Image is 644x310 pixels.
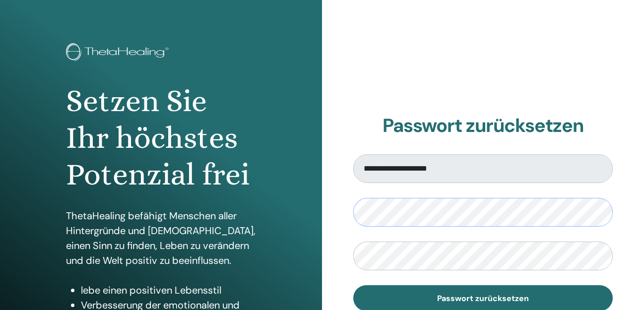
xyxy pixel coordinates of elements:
li: lebe einen positiven Lebensstil [81,283,256,298]
h1: Setzen Sie Ihr höchstes Potenzial frei [66,83,256,193]
span: Passwort zurücksetzen [437,293,529,304]
p: ThetaHealing befähigt Menschen aller Hintergründe und [DEMOGRAPHIC_DATA], einen Sinn zu finden, L... [66,208,256,268]
h2: Passwort zurücksetzen [353,115,613,137]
